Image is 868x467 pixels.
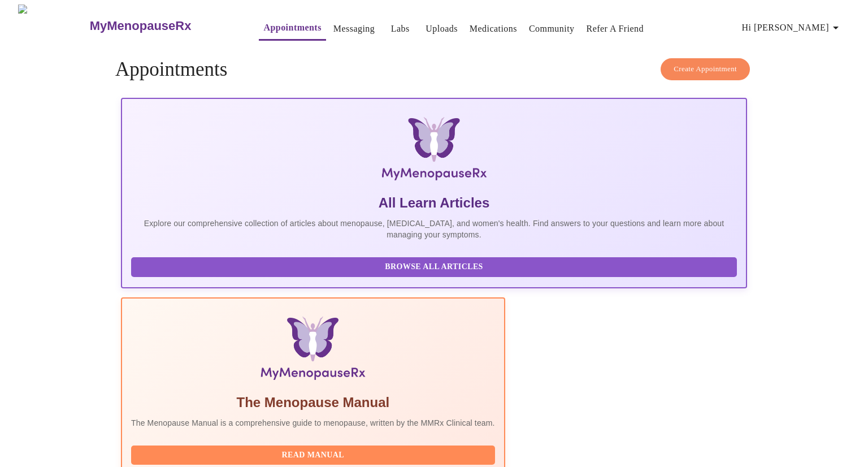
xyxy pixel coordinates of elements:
button: Hi [PERSON_NAME] [737,16,847,39]
a: Appointments [263,20,321,36]
button: Messaging [329,18,379,40]
a: Medications [470,21,517,37]
button: Community [524,18,579,40]
button: Refer a Friend [582,18,649,40]
button: Browse All Articles [131,257,737,277]
a: MyMenopauseRx [88,6,236,46]
p: Explore our comprehensive collection of articles about menopause, [MEDICAL_DATA], and women's hea... [131,218,737,240]
button: Labs [382,18,418,40]
span: Create Appointment [674,63,737,76]
button: Appointments [259,16,325,41]
a: Uploads [426,21,458,37]
a: Refer a Friend [587,21,644,37]
span: Browse All Articles [142,260,726,274]
span: Hi [PERSON_NAME] [742,20,843,36]
a: Browse All Articles [131,261,740,271]
img: MyMenopauseRx Logo [225,117,643,185]
img: Menopause Manual [189,317,437,384]
h3: MyMenopauseRx [90,19,192,33]
a: Labs [391,21,410,37]
p: The Menopause Manual is a comprehensive guide to menopause, written by the MMRx Clinical team. [131,417,495,429]
img: MyMenopauseRx Logo [18,5,88,47]
span: Read Manual [142,448,484,462]
button: Medications [465,18,522,40]
h5: The Menopause Manual [131,394,495,412]
h5: All Learn Articles [131,194,737,212]
h4: Appointments [115,58,753,81]
button: Read Manual [131,446,495,465]
button: Create Appointment [661,58,750,80]
button: Uploads [421,18,462,40]
a: Messaging [333,21,375,37]
a: Read Manual [131,449,498,459]
a: Community [529,21,575,37]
